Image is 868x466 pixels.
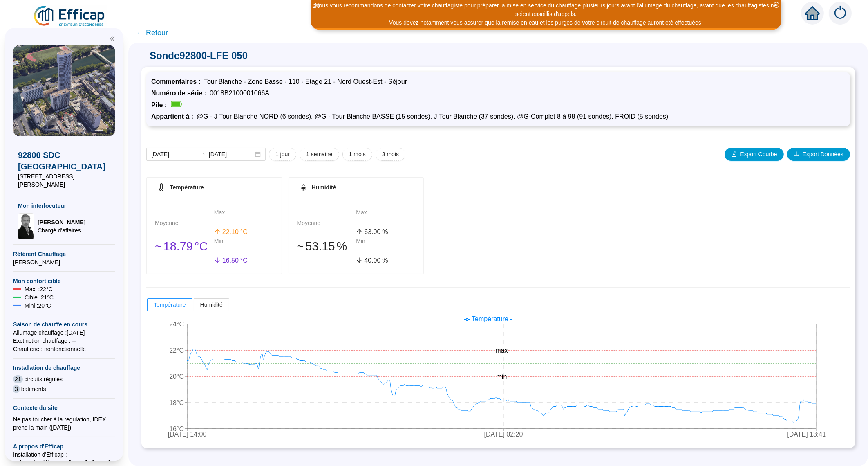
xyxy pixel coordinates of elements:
[25,285,53,293] span: Maxi : 22 °C
[240,256,248,266] span: °C
[25,293,54,302] span: Cible : 21 °C
[13,404,115,412] span: Contexte du site
[342,148,372,161] button: 1 mois
[497,373,507,380] tspan: min
[13,415,115,432] div: Ne pas toucher à la regulation, IDEX prend la main ([DATE])
[197,113,668,120] span: @G - J Tour Blanche NORD (6 sondes), @G - Tour Blanche BASSE (15 sondes), J Tour Blanche (37 sond...
[169,321,184,328] tspan: 24°C
[209,150,253,159] input: Date de fin
[169,399,184,406] tspan: 18°C
[151,150,196,159] input: Date de début
[805,6,820,20] span: home
[313,3,320,9] i: 2 / 3
[297,238,304,255] span: 󠁾~
[13,450,115,459] span: Installation d'Efficap : --
[356,208,415,225] div: Max
[38,226,85,234] span: Chargé d'affaires
[154,302,186,308] span: Température
[25,375,63,383] span: circuits régulés
[222,257,230,264] span: 16
[214,237,273,254] div: Min
[210,90,269,97] span: 0018B2100001066A
[170,184,204,191] span: Température
[356,228,362,235] span: arrow-up
[168,431,207,438] tspan: [DATE] 14:00
[13,250,115,258] span: Référent Chauffage
[356,257,362,263] span: arrow-down
[195,238,208,255] span: °C
[222,228,230,235] span: 22
[382,227,388,237] span: %
[371,228,380,235] span: .00
[774,2,779,8] span: close-circle
[25,302,51,310] span: Mini : 20 °C
[240,227,248,237] span: °C
[787,148,850,161] button: Export Données
[13,277,115,285] span: Mon confort cible
[13,337,115,345] span: Exctinction chauffage : --
[472,315,512,322] span: Température -
[151,78,204,85] span: Commentaires :
[382,256,388,266] span: %
[163,240,177,253] span: 18
[204,78,407,85] span: Tour Blanche - Zone Basse - 110 - Etage 21 - Nord Ouest-Est - Séjour
[136,27,168,38] span: ← Retour
[787,431,826,438] tspan: [DATE] 13:41
[297,219,356,236] div: Moyenne
[740,150,777,159] span: Export Courbe
[269,148,296,161] button: 1 jour
[230,257,239,264] span: .50
[110,36,115,42] span: double-left
[141,49,855,62] span: Sonde 92800-LFE 050
[725,148,783,161] button: Export Courbe
[18,149,110,172] span: 92800 SDC [GEOGRAPHIC_DATA]
[13,345,115,353] span: Chaufferie : non fonctionnelle
[214,257,221,263] span: arrow-down
[200,302,223,308] span: Humidité
[305,240,318,253] span: 53
[199,151,206,158] span: swap-right
[275,150,290,159] span: 1 jour
[356,237,415,254] div: Min
[484,431,523,438] tspan: [DATE] 02:20
[169,373,184,380] tspan: 20°C
[495,347,508,354] tspan: max
[349,150,366,159] span: 1 mois
[312,184,336,191] span: Humidité
[155,238,162,255] span: 󠁾~
[151,90,210,97] span: Numéro de série :
[151,101,170,108] span: Pile :
[300,148,339,161] button: 1 semaine
[794,151,799,157] span: download
[364,228,371,235] span: 63
[312,1,780,18] div: Nous vous recommandons de contacter votre chauffagiste pour préparer la mise en service du chauff...
[230,228,239,235] span: .10
[38,218,85,226] span: [PERSON_NAME]
[312,18,780,27] div: Vous devez notamment vous assurer que la remise en eau et les purges de votre circuit de chauffag...
[177,240,193,253] span: .79
[199,151,206,158] span: to
[376,148,405,161] button: 3 mois
[731,151,737,157] span: file-image
[13,375,23,383] span: 21
[214,228,221,235] span: arrow-up
[371,257,380,264] span: .00
[13,258,115,266] span: [PERSON_NAME]
[214,208,273,225] div: Max
[18,172,110,189] span: [STREET_ADDRESS][PERSON_NAME]
[18,202,110,210] span: Mon interlocuteur
[13,320,115,329] span: Saison de chauffe en cours
[18,213,34,239] img: Chargé d'affaires
[13,329,115,337] span: Allumage chauffage : [DATE]
[13,385,20,393] span: 3
[364,257,371,264] span: 40
[169,425,184,432] tspan: 16°C
[33,5,107,28] img: efficap energie logo
[13,442,115,450] span: A propos d'Efficap
[829,2,852,25] img: alerts
[803,150,843,159] span: Export Données
[21,385,46,393] span: batiments
[382,150,399,159] span: 3 mois
[337,238,347,255] span: %
[169,347,184,354] tspan: 22°C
